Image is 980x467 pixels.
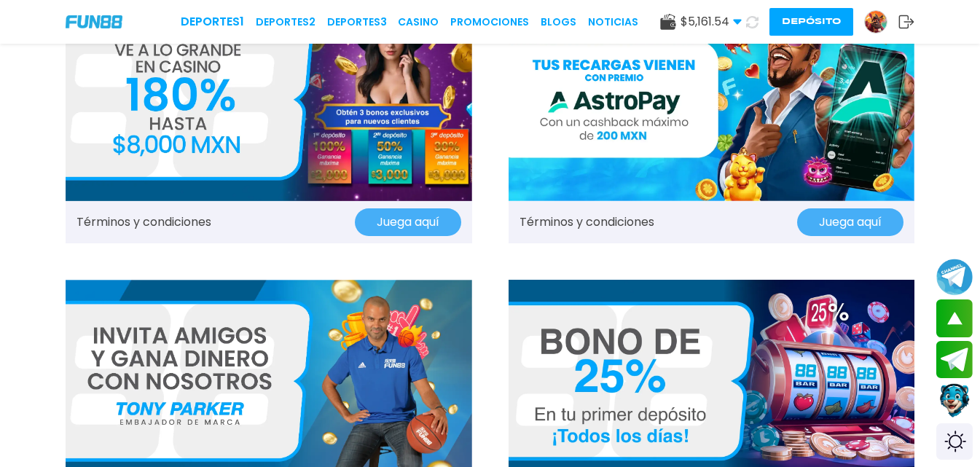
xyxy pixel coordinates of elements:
[588,15,638,30] a: NOTICIAS
[936,299,973,337] button: scroll up
[398,15,439,30] a: CASINO
[520,213,654,231] a: Términos y condiciones
[936,258,973,296] button: Join telegram channel
[355,208,461,236] button: Juega aquí
[450,15,529,30] a: Promociones
[864,10,898,34] a: Avatar
[797,208,903,236] button: Juega aquí
[936,423,973,460] div: Switch theme
[769,8,853,36] button: Depósito
[936,382,973,420] button: Contact customer service
[77,213,211,231] a: Términos y condiciones
[541,15,576,30] a: BLOGS
[936,341,973,379] button: Join telegram
[865,11,887,33] img: Avatar
[327,15,387,30] a: Deportes3
[256,15,315,30] a: Deportes2
[181,13,244,31] a: Deportes1
[66,15,122,28] img: Company Logo
[681,13,742,31] span: $ 5,161.54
